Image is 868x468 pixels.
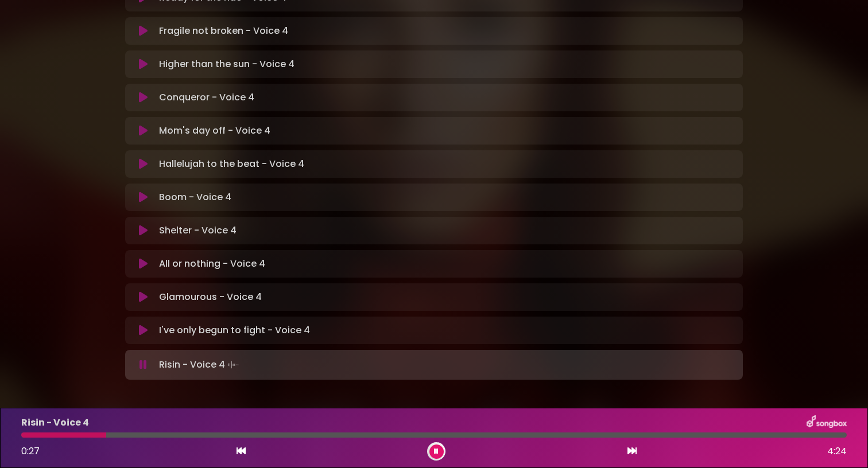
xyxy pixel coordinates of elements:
img: songbox-logo-white.png [807,415,847,430]
p: I've only begun to fight - Voice 4 [159,323,310,337]
p: Risin - Voice 4 [159,357,241,373]
p: Conqueror - Voice 4 [159,91,254,104]
p: Mom's day off - Voice 4 [159,124,270,138]
p: Risin - Voice 4 [21,416,89,430]
p: All or nothing - Voice 4 [159,257,265,271]
p: Fragile not broken - Voice 4 [159,24,288,38]
p: Boom - Voice 4 [159,190,231,204]
p: Hallelujah to the beat - Voice 4 [159,157,304,171]
p: Shelter - Voice 4 [159,224,237,237]
img: waveform4.gif [225,357,241,373]
p: Glamourous - Voice 4 [159,290,262,304]
p: Higher than the sun - Voice 4 [159,57,294,71]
